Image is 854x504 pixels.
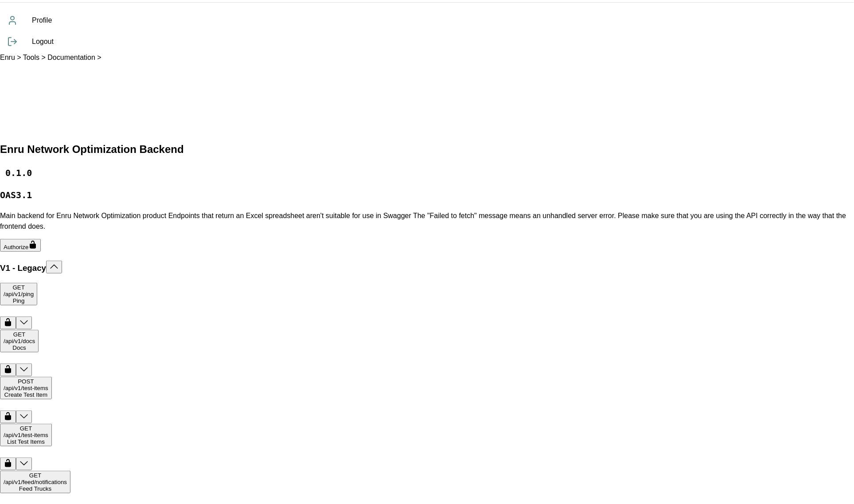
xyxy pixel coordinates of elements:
span: Logout [32,36,847,47]
span: GET [29,472,41,479]
span: /api /v1 /feed /notifications [4,479,67,485]
span: GET [12,284,24,291]
button: get ​/api​/v1​/ping [16,316,32,329]
span: GET [20,425,32,432]
button: post ​/api​/v1​/test-items [16,410,32,423]
div: Create Test Item [4,391,48,398]
span: /api /v1 /test-items [4,432,48,438]
button: get ​/api​/v1​/test-items [16,457,32,470]
div: Docs [4,344,35,351]
span: GET [13,331,25,338]
span: /api /v1 /docs [4,338,35,344]
button: Collapse operation [46,261,62,273]
div: Ping [4,297,34,304]
button: get ​/api​/v1​/docs [16,363,32,376]
span: /api /v1 /test-items [4,385,48,391]
div: List Test Items [4,438,48,445]
span: Authorize [4,244,28,250]
span: /api /v1 /ping [4,291,34,297]
span: Profile [32,15,847,26]
div: Feed Trucks [4,485,67,492]
span: POST [18,378,34,385]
